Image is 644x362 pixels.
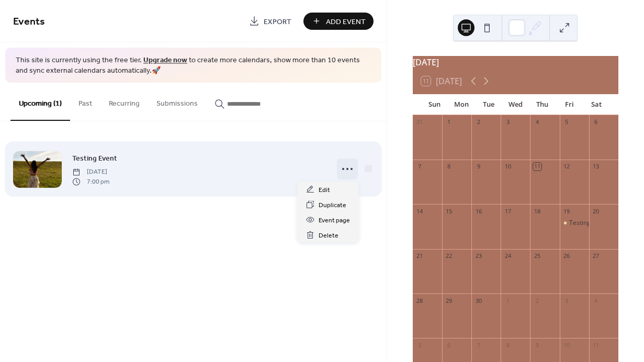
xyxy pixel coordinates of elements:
div: [DATE] [413,56,618,69]
div: Thu [529,94,556,115]
div: 6 [592,118,600,126]
div: 7 [416,163,424,171]
div: 21 [416,252,424,260]
button: Submissions [148,83,206,120]
div: Testing Event [560,219,589,228]
div: 5 [416,341,424,349]
div: 27 [592,252,600,260]
div: 24 [504,252,512,260]
a: Upgrade now [143,53,187,67]
div: 28 [416,297,424,304]
div: 9 [533,341,541,349]
div: 31 [416,118,424,126]
div: 9 [474,163,482,171]
div: 8 [445,163,453,171]
span: This site is currently using the free tier. to create more calendars, show more than 10 events an... [16,55,371,76]
div: 10 [563,341,571,349]
button: Recurring [100,83,148,120]
span: Event page [319,215,350,226]
div: 11 [592,341,600,349]
div: 14 [416,207,424,215]
div: Mon [448,94,475,115]
button: Upcoming (1) [10,83,70,121]
div: 1 [445,118,453,126]
div: 1 [504,297,512,304]
div: 4 [592,297,600,304]
div: 11 [533,163,541,171]
div: 26 [563,252,571,260]
div: 8 [504,341,512,349]
div: 30 [474,297,482,304]
div: 18 [533,207,541,215]
div: 10 [504,163,512,171]
span: Add Event [326,16,366,27]
div: 19 [563,207,571,215]
div: Sat [583,94,610,115]
span: Duplicate [319,200,346,211]
div: 17 [504,207,512,215]
div: 2 [533,297,541,304]
button: Past [70,83,100,120]
div: 25 [533,252,541,260]
span: Delete [319,230,338,241]
div: 16 [474,207,482,215]
div: Sun [421,94,448,115]
span: 7:00 pm [72,177,109,186]
div: 13 [592,163,600,171]
div: 23 [474,252,482,260]
div: 20 [592,207,600,215]
div: 15 [445,207,453,215]
div: Wed [502,94,529,115]
span: Testing Event [72,153,117,164]
div: 6 [445,341,453,349]
div: 2 [474,118,482,126]
div: 22 [445,252,453,260]
a: Testing Event [72,152,117,164]
div: 5 [563,118,571,126]
span: [DATE] [72,167,109,177]
div: 4 [533,118,541,126]
div: 29 [445,297,453,304]
div: 3 [563,297,571,304]
span: Events [13,12,45,32]
span: Edit [319,185,330,196]
a: Export [241,13,299,30]
span: Export [264,16,291,27]
div: Tue [475,94,502,115]
div: Testing Event [569,219,608,228]
div: 12 [563,163,571,171]
div: 7 [474,341,482,349]
div: Fri [556,94,583,115]
button: Add Event [303,13,374,30]
div: 3 [504,118,512,126]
